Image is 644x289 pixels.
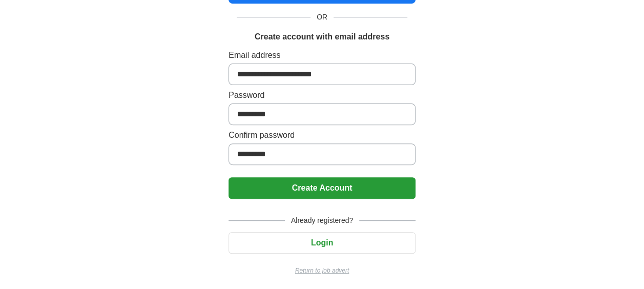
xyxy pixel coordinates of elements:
a: Return to job advert [228,266,416,275]
button: Create Account [228,177,416,199]
span: Already registered? [285,215,359,226]
a: Login [228,238,416,247]
h1: Create account with email address [255,31,389,43]
label: Email address [228,49,416,61]
label: Confirm password [228,129,416,141]
label: Password [228,89,416,101]
span: OR [310,12,334,23]
button: Login [228,232,416,254]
